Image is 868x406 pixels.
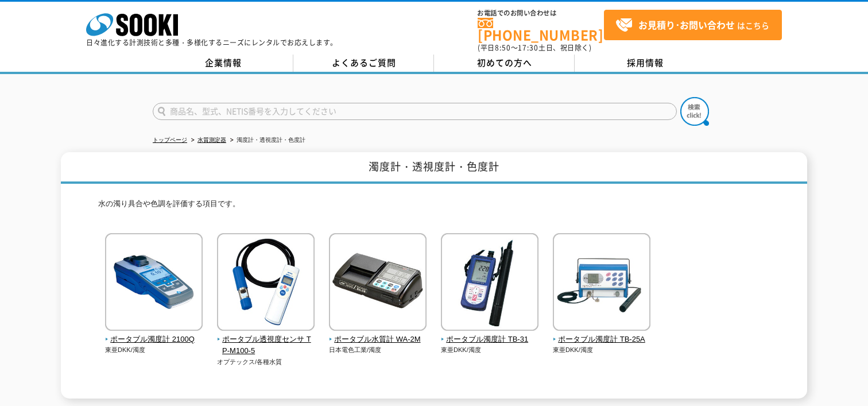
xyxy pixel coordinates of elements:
[153,103,677,120] input: 商品名、型式、NETIS番号を入力してください
[197,137,226,143] a: 水質測定器
[98,198,770,216] p: 水の濁り具合や色調を評価する項目です。
[217,357,315,367] p: オプテックス/各種水質
[495,42,511,53] span: 8:50
[553,233,650,334] img: ポータブル濁度計 TB-25A
[441,345,539,355] p: 東亜DKK/濁度
[293,55,434,72] a: よくあるご質問
[86,39,338,46] p: 日々進化する計測技術と多種・多様化するニーズにレンタルでお応えします。
[518,42,538,53] span: 17:30
[105,323,203,346] a: ポータブル濁度計 2100Q
[329,345,427,355] p: 日本電色工業/濁度
[441,323,539,346] a: ポータブル濁度計 TB-31
[434,55,575,72] a: 初めての方へ
[217,323,315,357] a: ポータブル透視度センサ TP-M100-5
[478,10,604,17] span: お電話でのお問い合わせは
[61,152,807,184] h1: 濁度計・透視度計・色度計
[105,334,203,346] span: ポータブル濁度計 2100Q
[441,233,538,334] img: ポータブル濁度計 TB-31
[615,17,769,34] span: はこちら
[638,18,735,32] strong: お見積り･お問い合わせ
[575,55,715,72] a: 採用情報
[217,233,315,334] img: ポータブル透視度センサ TP-M100-5
[153,55,293,72] a: 企業情報
[153,137,187,143] a: トップページ
[441,334,539,346] span: ポータブル濁度計 TB-31
[478,42,591,53] span: (平日 ～ 土日、祝日除く)
[604,10,782,40] a: お見積り･お問い合わせはこちら
[478,18,604,41] a: [PHONE_NUMBER]
[329,233,427,334] img: ポータブル水質計 WA-2M
[680,97,709,126] img: btn_search.png
[217,334,315,358] span: ポータブル透視度センサ TP-M100-5
[553,323,651,346] a: ポータブル濁度計 TB-25A
[553,345,651,355] p: 東亜DKK/濁度
[477,56,532,69] span: 初めての方へ
[329,334,427,346] span: ポータブル水質計 WA-2M
[553,334,651,346] span: ポータブル濁度計 TB-25A
[329,323,427,346] a: ポータブル水質計 WA-2M
[228,134,305,146] li: 濁度計・透視度計・色度計
[105,233,203,334] img: ポータブル濁度計 2100Q
[105,345,203,355] p: 東亜DKK/濁度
